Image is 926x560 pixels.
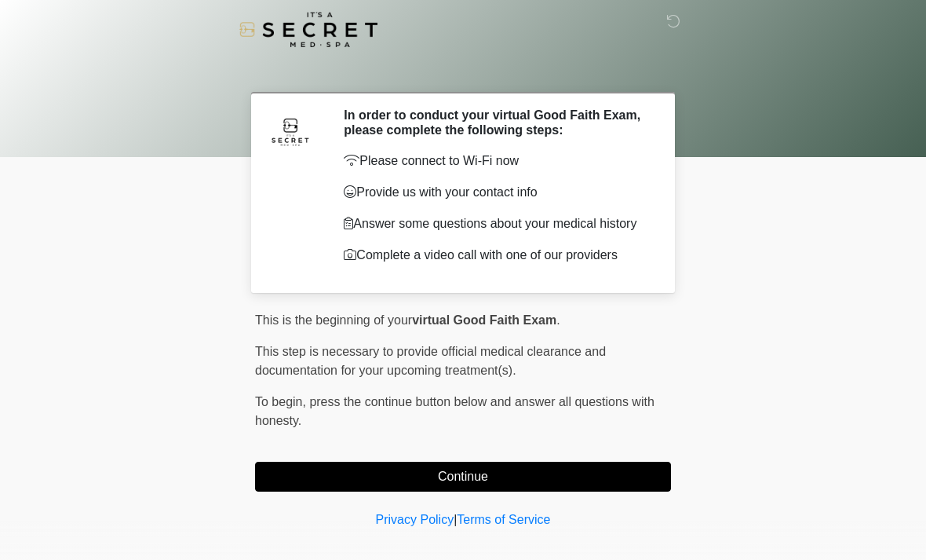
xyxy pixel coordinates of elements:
h1: ‎ ‎ [243,57,683,86]
a: | [454,513,457,526]
span: To begin, [255,395,309,408]
span: . [556,313,560,327]
img: It's A Secret Med Spa Logo [239,12,377,47]
span: press the continue button below and answer all questions with honesty. [255,395,654,427]
button: Continue [255,462,671,492]
span: This step is necessary to provide official medical clearance and documentation for your upcoming ... [255,345,606,377]
a: Privacy Policy [376,513,454,526]
p: Answer some questions about your medical history [344,214,647,233]
p: Provide us with your contact info [344,183,647,202]
strong: virtual Good Faith Exam [412,313,556,327]
p: Please connect to Wi-Fi now [344,152,647,170]
h2: In order to conduct your virtual Good Faith Exam, please complete the following steps: [344,108,647,137]
p: Complete a video call with one of our providers [344,246,647,265]
span: This is the beginning of your [255,313,412,327]
img: Agent Avatar [267,108,314,155]
a: Terms of Service [457,513,550,526]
